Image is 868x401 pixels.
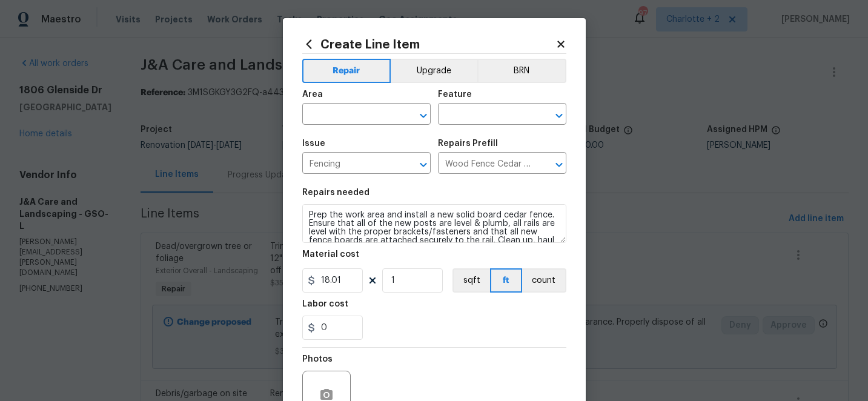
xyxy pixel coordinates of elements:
[490,268,522,293] button: ft
[302,300,348,308] h5: Labor cost
[452,268,490,293] button: sqft
[302,59,391,83] button: Repair
[551,107,568,124] button: Open
[415,107,432,124] button: Open
[438,139,498,148] h5: Repairs Prefill
[302,355,333,363] h5: Photos
[438,90,472,99] h5: Feature
[522,268,566,293] button: count
[415,156,432,173] button: Open
[302,204,566,243] textarea: Prep the work area and install a new solid board cedar fence. Ensure that all of the new posts ar...
[477,59,566,83] button: BRN
[302,90,323,99] h5: Area
[391,59,477,83] button: Upgrade
[302,188,369,197] h5: Repairs needed
[302,250,359,259] h5: Material cost
[302,38,555,51] h2: Create Line Item
[551,156,568,173] button: Open
[302,139,325,148] h5: Issue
